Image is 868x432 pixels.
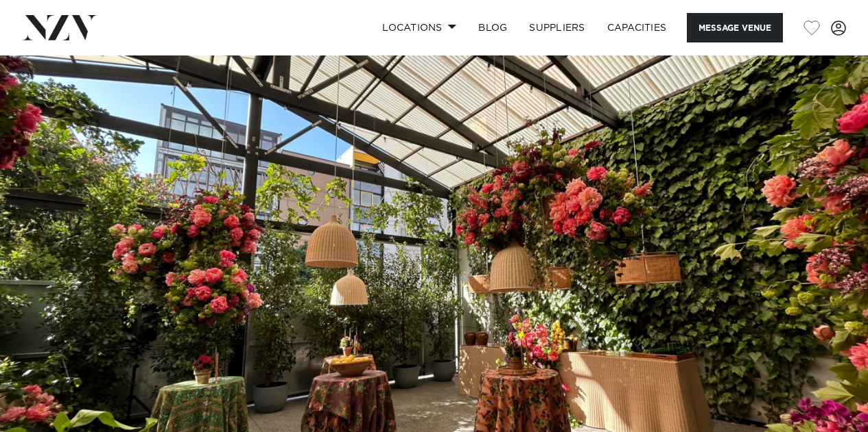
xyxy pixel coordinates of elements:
a: BLOG [467,13,518,42]
img: nzv-logo.png [22,15,97,40]
a: Locations [371,13,467,42]
a: Capacities [596,13,678,42]
button: Message Venue [687,13,783,42]
a: SUPPLIERS [518,13,596,42]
